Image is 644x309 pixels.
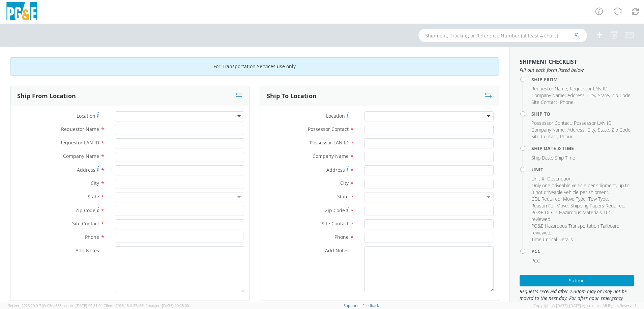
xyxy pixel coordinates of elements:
span: PG&E Hazardous Transportation Tailboard reviewed [531,223,619,236]
span: Company Name [531,92,565,99]
span: City [340,180,349,186]
span: Ship Date [531,154,552,161]
li: , [587,92,596,99]
span: PCC [531,257,540,264]
li: , [531,209,632,223]
h4: Ship Date & Time [531,146,634,151]
li: , [531,85,568,92]
span: Fill out each form listed below [520,67,634,74]
span: Copyright © [DATE]-[DATE] Agistix Inc., All Rights Reserved [533,303,636,308]
span: City [587,92,595,99]
span: Add Notes [325,247,349,254]
span: Company Name [63,153,99,159]
input: Shipment, Tracking or Reference Number (at least 4 chars) [418,29,587,42]
li: , [531,92,566,99]
span: Add Notes [76,247,99,254]
li: , [531,120,572,127]
span: Zip Code [612,127,631,133]
span: master, [DATE] 10:25:00 [148,303,189,308]
h4: Ship From [531,77,634,82]
span: Possessor Contact [308,126,349,132]
span: Time Critical Details [531,236,573,243]
span: Zip Code [325,207,345,214]
li: , [531,133,558,140]
li: , [531,202,569,209]
span: Description [547,175,572,182]
div: For Transportation Services use only [10,57,499,76]
span: Requestor LAN ID [570,85,608,92]
span: Company Name [313,153,349,159]
li: , [547,175,573,182]
h4: PCC [531,249,634,254]
span: master, [DATE] 09:51:04 [61,303,103,308]
span: Requestor LAN ID [59,139,99,146]
li: , [598,92,610,99]
span: Site Contact [531,133,557,140]
button: Submit [520,275,634,286]
li: , [587,127,596,133]
a: Support [344,303,358,308]
span: CDL Required [531,196,560,202]
li: , [598,127,610,133]
span: Phone [560,133,574,140]
span: City [91,180,99,186]
span: Requestor Name [61,126,99,132]
li: , [570,85,609,92]
li: , [563,196,587,202]
span: Address [326,167,345,173]
span: State [598,92,609,99]
li: , [567,127,586,133]
li: , [567,92,586,99]
span: Address [77,167,95,173]
span: Client: 2025.18.0-37e85b1 [104,303,189,308]
span: Site Contact [531,99,557,105]
span: State [598,127,609,133]
span: Company Name [531,127,565,133]
li: , [531,182,632,196]
span: Location [326,113,345,119]
span: Possessor LAN ID [310,139,349,146]
span: Unit # [531,175,545,182]
span: Address [567,92,585,99]
img: pge-logo-06675f144f4cfa6a6814.png [5,2,39,22]
li: , [531,223,632,236]
span: Possessor Contact [531,120,571,126]
li: , [612,92,632,99]
span: Phone [560,99,574,105]
span: Phone [334,234,349,240]
span: Requests received after 2:30pm may or may not be moved to the next day. For after hour emergency ... [520,288,634,308]
li: , [574,120,613,127]
span: Shipping Papers Required [570,202,624,209]
span: Phone [85,234,99,240]
li: , [531,154,553,161]
span: Requestor Name [531,85,567,92]
span: Zip Code [76,207,95,214]
span: Reason For Move [531,202,568,209]
li: , [531,99,558,106]
li: , [531,175,546,182]
span: Ship Time [555,154,575,161]
h4: Ship To [531,111,634,116]
span: State [88,193,99,200]
span: Possessor LAN ID [574,120,612,126]
span: Site Contact [72,220,99,227]
span: Zip Code [612,92,631,99]
span: Address [567,127,585,133]
span: PG&E DOT's Hazardous Materials 101 reviewed [531,209,611,222]
h4: Unit [531,167,634,172]
h3: Ship From Location [17,93,76,100]
span: State [337,193,349,200]
li: , [588,196,609,202]
a: Feedback [362,303,379,308]
span: Tow Type [588,196,608,202]
strong: Shipment Checklist [520,58,577,65]
span: Location [77,113,95,119]
li: , [531,196,561,202]
li: , [612,127,632,133]
li: , [531,127,566,133]
span: Server: 2025.20.0-710e05ee653 [8,303,103,308]
span: Move Type [563,196,586,202]
span: City [587,127,595,133]
span: Site Contact [322,220,349,227]
span: Only one driveable vehicle per shipment, up to 3 not driveable vehicle per shipment [531,182,630,195]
